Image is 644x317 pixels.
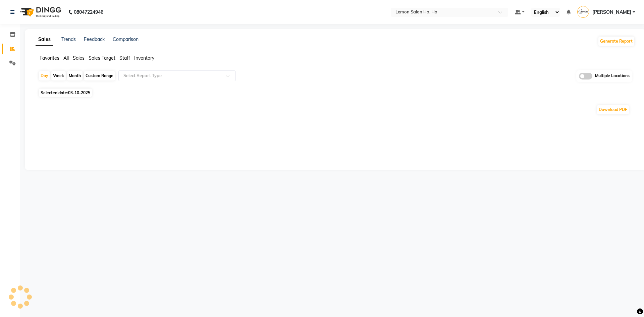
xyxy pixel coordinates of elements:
a: Comparison [113,36,139,42]
a: Sales [36,34,53,46]
span: Sales [73,55,85,61]
span: Selected date: [39,89,92,97]
span: Multiple Locations [595,73,630,80]
span: Favorites [40,55,59,61]
span: All [63,55,69,61]
div: Month [67,71,83,81]
img: Zafar Palawkar [577,6,589,18]
button: Generate Report [598,37,634,46]
span: Inventory [134,55,154,61]
a: Feedback [84,36,105,42]
span: [PERSON_NAME] [592,9,631,16]
button: Download PDF [597,105,629,114]
a: Trends [61,36,76,42]
div: Day [39,71,50,81]
div: Custom Range [84,71,115,81]
div: Week [51,71,66,81]
b: 08047224946 [74,3,103,21]
span: 03-10-2025 [68,90,90,95]
span: Sales Target [89,55,115,61]
span: Staff [119,55,130,61]
img: logo [17,3,63,21]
